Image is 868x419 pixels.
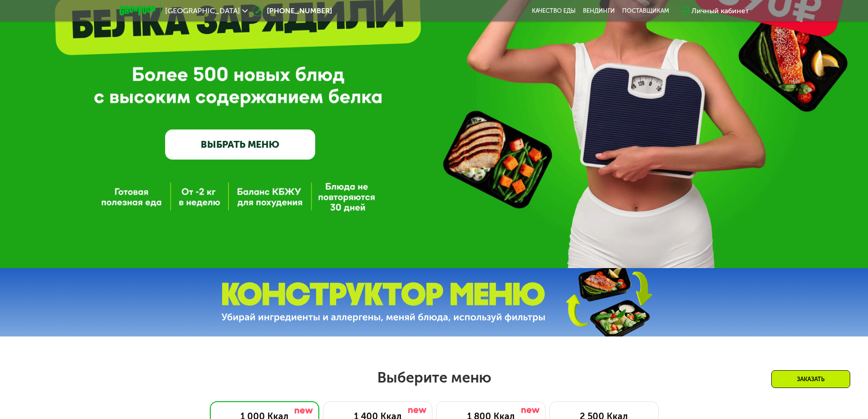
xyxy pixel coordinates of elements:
[165,7,240,15] span: [GEOGRAPHIC_DATA]
[532,7,576,15] a: Качество еды
[771,370,850,388] div: Заказать
[252,5,332,16] a: [PHONE_NUMBER]
[691,5,749,16] div: Личный кабинет
[29,368,839,387] h2: Выберите меню
[583,7,615,15] a: Вендинги
[165,129,315,160] a: ВЫБРАТЬ МЕНЮ
[622,7,669,15] div: поставщикам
